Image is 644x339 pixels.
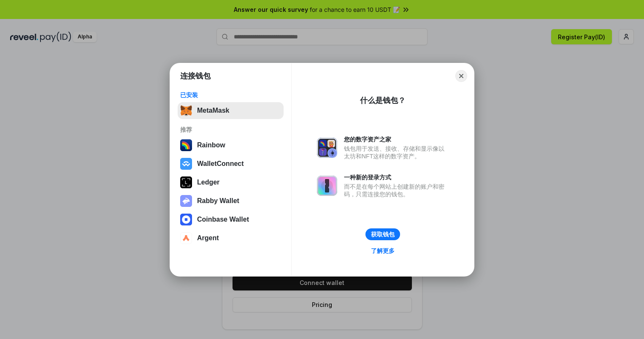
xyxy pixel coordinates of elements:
h1: 连接钱包 [180,71,211,81]
button: Close [455,70,467,82]
button: Ledger [178,174,284,191]
div: 获取钱包 [371,231,395,238]
img: svg+xml,%3Csvg%20xmlns%3D%22http%3A%2F%2Fwww.w3.org%2F2000%2Fsvg%22%20fill%3D%22none%22%20viewBox... [317,138,337,158]
div: Argent [197,234,219,242]
div: WalletConnect [197,160,244,168]
div: MetaMask [197,107,229,114]
div: 一种新的登录方式 [344,174,449,181]
button: MetaMask [178,102,284,119]
div: Rainbow [197,141,225,149]
img: svg+xml,%3Csvg%20xmlns%3D%22http%3A%2F%2Fwww.w3.org%2F2000%2Fsvg%22%20width%3D%2228%22%20height%3... [180,176,192,188]
div: 推荐 [180,126,281,133]
div: 已安装 [180,91,281,99]
button: Coinbase Wallet [178,211,284,228]
button: Rabby Wallet [178,193,284,209]
div: Coinbase Wallet [197,216,249,223]
img: svg+xml,%3Csvg%20width%3D%2228%22%20height%3D%2228%22%20viewBox%3D%220%200%2028%2028%22%20fill%3D... [180,214,192,225]
a: 了解更多 [366,245,400,256]
div: 钱包用于发送、接收、存储和显示像以太坊和NFT这样的数字资产。 [344,145,449,160]
div: Rabby Wallet [197,197,239,205]
button: 获取钱包 [365,228,400,240]
img: svg+xml,%3Csvg%20fill%3D%22none%22%20height%3D%2233%22%20viewBox%3D%220%200%2035%2033%22%20width%... [180,105,192,117]
button: Rainbow [178,137,284,154]
button: WalletConnect [178,155,284,172]
img: svg+xml,%3Csvg%20xmlns%3D%22http%3A%2F%2Fwww.w3.org%2F2000%2Fsvg%22%20fill%3D%22none%22%20viewBox... [180,195,192,207]
img: svg+xml,%3Csvg%20width%3D%2228%22%20height%3D%2228%22%20viewBox%3D%220%200%2028%2028%22%20fill%3D... [180,232,192,244]
div: Ledger [197,179,219,186]
img: svg+xml,%3Csvg%20width%3D%2228%22%20height%3D%2228%22%20viewBox%3D%220%200%2028%2028%22%20fill%3D... [180,158,192,170]
button: Argent [178,230,284,247]
img: svg+xml,%3Csvg%20width%3D%22120%22%20height%3D%22120%22%20viewBox%3D%220%200%20120%20120%22%20fil... [180,139,192,151]
div: 什么是钱包？ [360,95,406,106]
div: 您的数字资产之家 [344,136,449,143]
div: 了解更多 [371,247,395,255]
div: 而不是在每个网站上创建新的账户和密码，只需连接您的钱包。 [344,183,449,198]
img: svg+xml,%3Csvg%20xmlns%3D%22http%3A%2F%2Fwww.w3.org%2F2000%2Fsvg%22%20fill%3D%22none%22%20viewBox... [317,176,337,196]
